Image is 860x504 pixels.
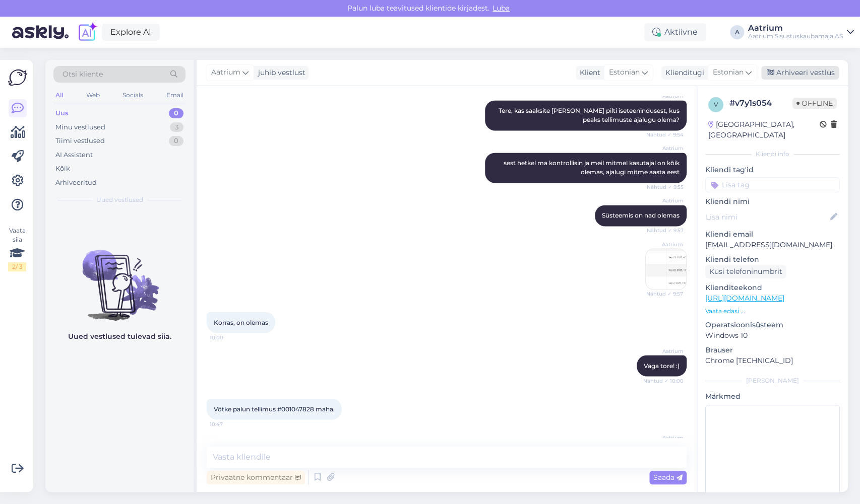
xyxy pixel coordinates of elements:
img: Attachment [646,249,686,289]
img: No chats [45,232,194,322]
span: Aatrium [646,347,684,354]
div: Web [84,89,102,102]
div: juhib vestlust [254,67,305,78]
div: Uus [55,108,69,118]
p: Chrome [TECHNICAL_ID] [705,355,840,366]
div: Email [164,89,186,102]
div: Aktiivne [644,23,706,41]
div: Socials [120,89,145,102]
div: 0 [169,136,183,146]
div: Arhiveeritud [55,178,97,188]
span: Estonian [609,67,640,78]
span: 10:00 [210,333,248,341]
span: Nähtud ✓ 9:55 [646,183,684,191]
div: Klienditugi [661,67,704,78]
span: Estonian [713,67,744,78]
a: [URL][DOMAIN_NAME] [705,294,784,303]
span: Aatrium [211,67,240,78]
span: Nähtud ✓ 9:57 [645,290,683,297]
span: Nähtud ✓ 9:54 [646,131,684,138]
div: 0 [169,108,183,118]
div: Aatrium [748,24,843,32]
div: Arhiveeri vestlus [761,66,839,80]
span: Võtke palun tellimus #001047828 maha. [214,405,335,412]
span: Nähtud ✓ 9:57 [646,227,684,234]
input: Lisa tag [705,177,840,192]
img: explore-ai [77,22,98,43]
span: Aatrium [646,92,684,100]
div: Küsi telefoninumbrit [705,265,786,278]
span: Saada [653,473,683,482]
a: Explore AI [102,24,160,41]
p: Klienditeekond [705,282,840,293]
div: 2 / 3 [8,262,26,271]
span: Otsi kliente [63,69,103,80]
div: 3 [170,122,183,132]
p: Märkmed [705,391,840,402]
span: v [714,101,718,108]
input: Lisa nimi [706,211,828,223]
div: All [53,89,65,102]
span: Väga tore! :) [644,362,680,369]
div: # v7y1s054 [729,97,792,109]
p: Windows 10 [705,330,840,341]
p: Kliendi nimi [705,196,840,207]
div: Aatrium Sisustuskaubamaja AS [748,32,843,40]
div: Kõik [55,164,70,174]
div: Klient [576,67,600,78]
span: Aatrium [646,145,684,152]
span: Korras, on olemas [214,318,268,326]
span: Süsteemis on nad olemas [602,211,680,219]
p: Kliendi email [705,229,840,240]
span: Aatrium [646,197,684,204]
div: AI Assistent [55,150,93,160]
div: Vaata siia [8,226,26,271]
div: A [730,25,744,39]
p: Operatsioonisüsteem [705,320,840,330]
div: Kliendi info [705,150,840,159]
span: 10:47 [210,420,248,427]
span: Nähtud ✓ 10:00 [643,377,684,384]
p: Brauser [705,345,840,355]
span: Tere, kas saaksite [PERSON_NAME] pilti iseteenindusest, kus peaks tellimuste ajalugu olema? [499,107,681,123]
div: Privaatne kommentaar [207,471,305,484]
div: Tiimi vestlused [55,136,105,146]
a: AatriumAatrium Sisustuskaubamaja AS [748,24,854,40]
span: Offline [792,98,837,109]
div: [GEOGRAPHIC_DATA], [GEOGRAPHIC_DATA] [708,119,820,140]
div: Minu vestlused [55,122,105,132]
img: Askly Logo [8,68,27,87]
p: Vaata edasi ... [705,307,840,316]
span: Aatrium [646,434,684,441]
p: Kliendi telefon [705,254,840,265]
p: [EMAIL_ADDRESS][DOMAIN_NAME] [705,240,840,250]
span: Luba [489,4,513,13]
div: [PERSON_NAME] [705,376,840,385]
span: sest hetkel ma kontrollisin ja meil mitmel kasutajal on kõik olemas, ajalugi mitme aasta eest [504,159,681,176]
p: Uued vestlused tulevad siia. [68,331,171,342]
span: Aatrium [645,241,683,248]
span: Uued vestlused [96,195,143,204]
p: Kliendi tag'id [705,165,840,175]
